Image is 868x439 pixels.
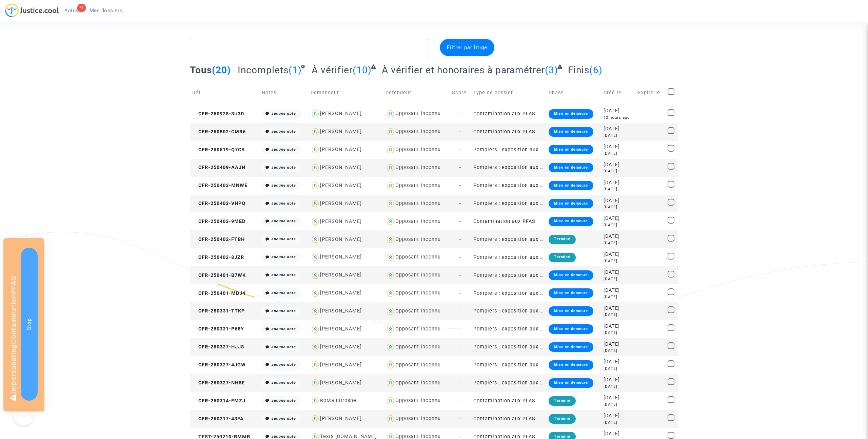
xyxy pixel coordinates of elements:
td: Pompiers : exposition aux PFAS [471,338,546,356]
div: Mise en demeure [549,109,593,119]
div: Opposant inconnu [395,147,441,152]
img: icon-user.svg [386,145,395,155]
div: [DATE] [604,133,633,138]
div: Opposant inconnu [395,344,441,350]
img: icon-user.svg [311,270,320,280]
img: icon-user.svg [311,414,320,424]
img: icon-user.svg [386,234,395,244]
div: Impersonating [3,238,44,412]
div: Mise en demeure [549,288,593,298]
div: Mise en demeure [549,163,593,172]
td: Contamination aux PFAS [471,392,546,410]
div: [DATE] [604,412,633,420]
div: 12 hours ago [604,115,633,120]
span: Incomplets [238,64,289,76]
span: - [459,362,461,368]
i: aucune note [271,434,296,439]
div: 71 [77,4,86,12]
span: - [459,344,461,350]
img: icon-user.svg [311,127,320,137]
span: Mes dossiers [90,7,122,14]
td: Pompiers : exposition aux PFAS [471,177,546,195]
span: - [459,111,461,117]
div: RoMainDrosne [320,398,356,403]
div: [PERSON_NAME] [320,380,362,386]
span: Stop [26,318,32,330]
span: CFR-250217-43FA [192,416,244,422]
img: icon-user.svg [311,396,320,406]
i: aucune note [271,273,296,277]
div: [DATE] [604,420,633,425]
img: icon-user.svg [311,360,320,370]
td: Contamination aux PFAS [471,105,546,123]
div: Opposant inconnu [395,129,441,134]
div: [PERSON_NAME] [320,201,362,206]
span: - [459,416,461,422]
div: [DATE] [604,276,633,282]
div: Terminé [549,235,576,244]
div: [PERSON_NAME] [320,165,362,170]
div: [DATE] [604,240,633,246]
button: Stop [21,248,38,401]
img: icon-user.svg [386,378,395,388]
div: [PERSON_NAME] [320,236,362,242]
img: icon-user.svg [386,163,395,173]
i: aucune note [271,165,296,170]
img: icon-user.svg [386,396,395,406]
div: [PERSON_NAME] [320,272,362,278]
img: jc-logo.svg [5,3,59,17]
td: Créé le [601,81,636,105]
div: Mise en demeure [549,270,593,280]
span: - [459,147,461,153]
div: Mise en demeure [549,306,593,316]
a: 71Actus [59,5,84,16]
div: Mise en demeure [549,181,593,190]
span: CFR-250519-Q7CB [192,147,245,153]
div: [DATE] [604,312,633,318]
div: Opposant inconnu [395,380,441,386]
i: aucune note [271,147,296,152]
div: [DATE] [604,269,633,276]
span: CFR-250403-MNWE [192,183,248,188]
div: [DATE] [604,151,633,156]
div: [PERSON_NAME] [320,183,362,188]
div: [PERSON_NAME] [320,362,362,368]
img: icon-user.svg [311,145,320,155]
span: CFR-250314-FMZJ [192,398,245,404]
div: [DATE] [604,348,633,354]
span: - [459,398,461,404]
i: aucune note [271,362,296,367]
span: - [459,218,461,224]
div: Opposant inconnu [395,218,441,224]
div: Mise en demeure [549,342,593,352]
td: Phase [546,81,601,105]
div: [DATE] [604,384,633,389]
span: (3) [545,64,558,76]
div: [DATE] [604,161,633,169]
div: Opposant inconnu [395,201,441,206]
div: [PERSON_NAME] [320,308,362,314]
img: icon-user.svg [311,109,320,119]
div: Opposant inconnu [395,272,441,278]
div: [DATE] [604,376,633,384]
span: CFR-250327-HJJ8 [192,344,244,350]
span: CFR-250402-8JZR [192,254,244,260]
img: icon-user.svg [311,252,320,262]
div: [PERSON_NAME] [320,344,362,350]
span: - [459,254,461,260]
div: Terminé [549,253,576,262]
img: icon-user.svg [311,163,320,173]
i: aucune note [271,380,296,385]
span: - [459,326,461,332]
span: CFR-250401-B7WK [192,272,246,278]
div: [DATE] [604,323,633,330]
span: CFR-250802-CMR6 [192,129,246,135]
div: Terminé [549,396,576,406]
img: icon-user.svg [386,324,395,334]
img: icon-user.svg [311,199,320,209]
div: [DATE] [604,305,633,312]
td: Expire le [636,81,666,105]
div: [PERSON_NAME] [320,129,362,134]
span: CFR-250401-MDJ4 [192,290,245,296]
i: aucune note [271,129,296,134]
